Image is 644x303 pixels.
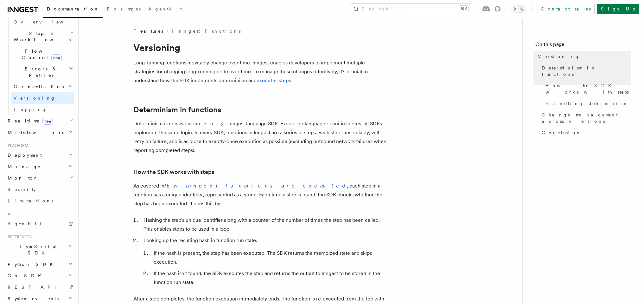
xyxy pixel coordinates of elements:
[142,216,387,234] li: Hashing the step's unique identifier along with a counter of the number of times the step has bee...
[42,118,53,125] span: new
[103,2,144,17] a: Examples
[133,181,387,208] p: As covered in , each step in a function has a unique identifier, represented as a string. Each ti...
[11,16,74,28] a: Overview
[5,212,12,217] span: AI
[11,45,74,63] button: Flow Controlnew
[107,6,141,11] span: Examples
[542,129,581,136] span: Conclusion
[11,92,74,104] a: Versioning
[535,41,631,51] h4: On this page
[133,119,387,155] p: Determinism is consistent in Inngest language SDK. Except for language-specific idioms, all SDKs ...
[14,107,47,112] span: Logging
[5,195,74,207] a: Limitations
[133,42,387,53] h1: Versioning
[542,65,631,77] span: Determinism in functions
[5,259,74,270] button: Python SDK
[11,30,71,43] span: Steps & Workflows
[5,261,57,267] span: Python SDK
[5,243,68,256] span: TypeScript SDK
[5,281,74,293] a: REST API
[459,6,468,12] kbd: ⌘K
[51,54,62,61] span: new
[133,105,221,114] a: Determinism in functions
[11,83,66,90] span: Cancellation
[172,28,241,34] a: Inngest Functions
[5,218,74,229] a: AgentKit
[537,4,595,14] a: Contact sales
[539,62,631,80] a: Determinism in functions
[133,28,163,34] span: Features
[5,129,65,135] span: Middleware
[133,168,214,176] a: How the SDK works with steps
[142,236,387,287] li: Looking up the resulting hash in function run state.
[5,241,74,259] button: TypeScript SDK
[5,127,74,138] button: Middleware
[5,234,32,240] span: References
[5,152,42,158] span: Deployment
[11,66,69,78] span: Errors & Retries
[8,198,53,203] span: Limitations
[11,104,74,115] a: Logging
[350,4,472,14] button: Search...⌘K
[5,270,74,281] button: Go SDK
[543,98,631,109] a: Handling determinism
[148,6,182,11] span: AgentKit
[47,6,99,11] span: Documentation
[597,4,639,14] a: Sign Up
[5,175,37,181] span: Monitor
[133,58,387,85] p: Long-running functions inevitably change over time. Inngest enables developers to implement multi...
[543,80,631,98] a: How the SDK works with steps
[535,51,631,62] a: Versioning
[197,121,228,127] em: every
[257,77,291,83] a: executes steps
[144,2,186,17] a: AgentKit
[152,269,387,287] li: If the hash isn't found, the SDK executes the step and returns the output to Inngest to be stored...
[542,112,631,124] span: Change management across versions
[5,163,41,170] span: Manage
[5,16,74,115] div: Inngest Functions
[11,48,70,61] span: Flow Control
[5,273,45,279] span: Go SDK
[5,149,74,161] button: Deployment
[538,53,580,60] span: Versioning
[152,249,387,267] li: If the hash is present, the step has been executed. The SDK returns the memoized state and skips ...
[8,285,61,290] span: REST API
[5,143,29,148] span: Platform
[5,295,59,302] span: System events
[5,118,53,124] span: Realtime
[8,187,36,192] span: Security
[5,172,74,184] button: Monitor
[5,184,74,195] a: Security
[5,161,74,172] button: Manage
[14,19,79,24] span: Overview
[539,109,631,127] a: Change management across versions
[11,63,74,81] button: Errors & Retries
[511,5,526,13] button: Toggle dark mode
[11,81,74,92] button: Cancellation
[43,2,103,18] a: Documentation
[545,82,631,95] span: How the SDK works with steps
[8,221,41,226] span: AgentKit
[164,183,347,189] a: How Inngest functions are executed
[545,100,626,107] span: Handling determinism
[539,127,631,138] a: Conclusion
[5,115,74,127] button: Realtimenew
[14,96,55,101] span: Versioning
[11,28,74,45] button: Steps & Workflows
